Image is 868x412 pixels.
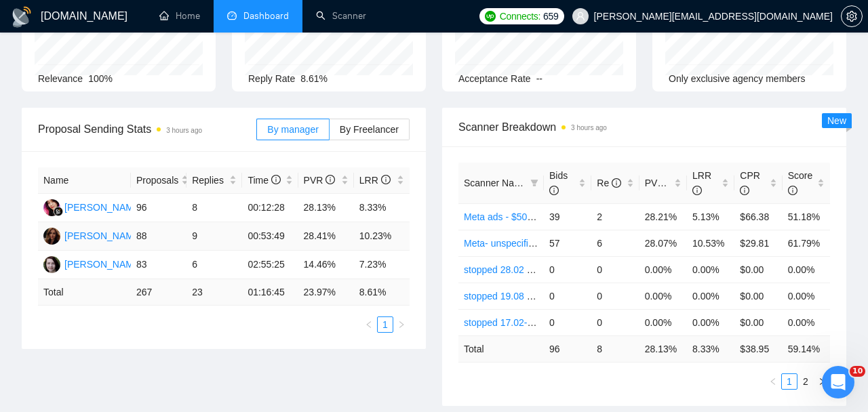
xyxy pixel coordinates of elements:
[530,179,538,187] span: filter
[687,256,734,283] td: 0.00%
[166,127,202,134] time: 3 hours ago
[734,230,782,256] td: $29.81
[788,186,797,195] span: info-circle
[38,73,83,84] span: Relevance
[783,335,830,362] td: 59.14 %
[782,374,797,389] a: 1
[354,222,410,251] td: 10.23%
[841,5,863,27] button: setting
[354,251,410,279] td: 7.23%
[734,309,782,335] td: $0.00
[381,175,391,184] span: info-circle
[136,173,178,188] span: Proposals
[393,316,410,333] li: Next Page
[64,257,142,272] div: [PERSON_NAME]
[740,186,749,195] span: info-circle
[591,335,639,362] td: 8
[544,335,591,362] td: 96
[464,291,764,302] a: stopped 19.08 - Meta ads - LeadGen/cases/ hook - tripled leads- $500+
[783,309,830,335] td: 0.00%
[687,335,734,362] td: 8.33 %
[361,316,377,333] li: Previous Page
[43,258,142,269] a: IG[PERSON_NAME]
[300,73,328,84] span: 8.61%
[549,186,559,195] span: info-circle
[769,377,777,386] span: left
[842,11,862,22] span: setting
[458,73,531,84] span: Acceptance Rate
[464,178,527,188] span: Scanner Name
[248,175,280,186] span: Time
[298,251,354,279] td: 14.46%
[38,279,131,306] td: Total
[814,373,830,390] li: Next Page
[544,256,591,283] td: 0
[500,9,540,24] span: Connects:
[377,316,393,333] li: 1
[464,238,609,249] a: Meta- unspecified - Feedback+ -AI
[612,178,621,188] span: info-circle
[298,222,354,251] td: 28.41%
[131,222,186,251] td: 88
[814,373,830,390] button: right
[639,203,687,230] td: 28.21%
[186,251,242,279] td: 6
[464,211,668,222] a: Meta ads - $500+/$30+ - Feedback+/cost1k+ -AI
[571,124,607,131] time: 3 hours ago
[734,283,782,309] td: $0.00
[734,335,782,362] td: $ 38.95
[597,178,621,188] span: Re
[543,9,558,24] span: 659
[242,222,298,251] td: 00:53:49
[43,199,60,216] img: NK
[549,170,568,196] span: Bids
[591,283,639,309] td: 0
[354,194,410,222] td: 8.33%
[458,119,830,136] span: Scanner Breakdown
[316,10,366,22] a: searchScanner
[576,12,585,21] span: user
[639,230,687,256] td: 28.07%
[544,230,591,256] td: 57
[591,309,639,335] td: 0
[242,279,298,306] td: 01:16:45
[359,175,391,186] span: LRR
[591,203,639,230] td: 2
[354,279,410,306] td: 8.61 %
[43,256,60,273] img: IG
[186,194,242,222] td: 8
[227,11,237,20] span: dashboard
[639,309,687,335] td: 0.00%
[365,321,373,329] span: left
[242,251,298,279] td: 02:55:25
[186,279,242,306] td: 23
[464,264,724,275] a: stopped 28.02 - Google Ads - LeadGen/cases/hook- saved $k
[692,170,711,196] span: LRR
[271,175,281,184] span: info-circle
[243,10,289,22] span: Dashboard
[669,73,806,84] span: Only exclusive agency members
[850,366,865,377] span: 10
[192,173,226,188] span: Replies
[645,178,677,188] span: PVR
[64,200,142,215] div: [PERSON_NAME]
[54,207,63,216] img: gigradar-bm.png
[43,201,142,212] a: NK[PERSON_NAME]
[687,230,734,256] td: 10.53%
[841,11,863,22] a: setting
[639,283,687,309] td: 0.00%
[458,335,544,362] td: Total
[43,228,60,245] img: IK
[536,73,542,84] span: --
[734,256,782,283] td: $0.00
[393,316,410,333] button: right
[667,178,676,188] span: info-circle
[361,316,377,333] button: left
[783,230,830,256] td: 61.79%
[781,373,797,390] li: 1
[818,377,826,386] span: right
[687,309,734,335] td: 0.00%
[131,194,186,222] td: 96
[765,373,781,390] button: left
[131,167,186,194] th: Proposals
